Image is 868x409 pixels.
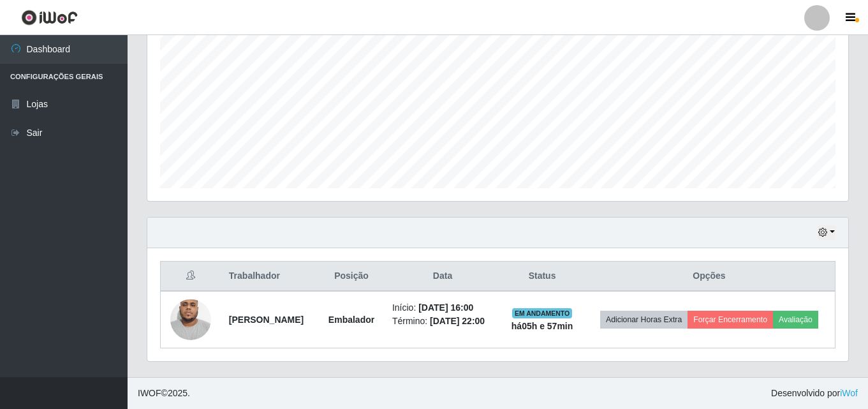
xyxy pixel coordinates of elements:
[512,308,573,318] span: EM ANDAMENTO
[138,388,161,398] span: IWOF
[21,10,78,26] img: CoreUI Logo
[418,302,473,313] time: [DATE] 16:00
[584,262,835,292] th: Opções
[600,311,688,329] button: Adicionar Horas Extra
[229,315,304,325] strong: [PERSON_NAME]
[511,321,573,331] strong: há 05 h e 57 min
[840,388,858,398] a: iWof
[318,262,385,292] th: Posição
[771,387,858,400] span: Desenvolvido por
[430,316,485,326] time: [DATE] 22:00
[773,311,818,329] button: Avaliação
[170,274,211,365] img: 1759274759771.jpeg
[328,315,374,325] strong: Embalador
[688,311,773,329] button: Forçar Encerramento
[392,315,493,328] li: Término:
[138,387,190,400] span: © 2025 .
[501,262,584,292] th: Status
[221,262,318,292] th: Trabalhador
[385,262,501,292] th: Data
[392,301,493,315] li: Início:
